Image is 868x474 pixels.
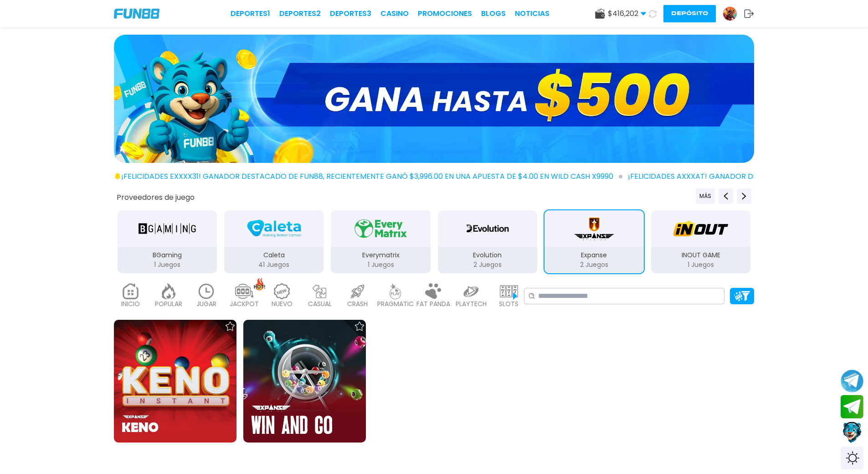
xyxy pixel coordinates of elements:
[462,216,513,241] img: Evolution
[841,395,863,419] button: Join telegram
[114,9,159,19] img: Company Logo
[352,216,409,241] img: Everymatrix
[515,8,550,19] a: NOTICIAS
[122,283,140,299] img: home_light.webp
[672,216,729,241] img: INOUT GAME
[841,421,863,444] button: Contact customer service
[719,188,733,204] button: Previous providers
[651,250,750,260] p: INOUT GAME
[331,260,430,270] p: 1 Juegos
[377,299,414,309] p: PRAGMATIC
[841,447,863,469] div: Switch theme
[481,8,506,19] a: BLOGS
[541,209,647,274] button: Expanse
[347,299,368,309] p: CRASH
[245,216,303,241] img: Caleta
[114,35,754,163] img: GANA hasta $500
[462,283,480,299] img: playtech_light.webp
[438,260,537,270] p: 2 Juegos
[273,283,291,299] img: new_light.webp
[121,171,622,182] span: ¡FELICIDADES exxxx31! GANADOR DESTACADO DE FUN88, RECIENTEMENTE GANÓ $3,996.00 EN UNA APUESTA DE ...
[608,8,646,19] span: $ 416,202
[308,299,332,309] p: CASUAL
[118,250,217,260] p: BGaming
[841,369,863,393] button: Join telegram channel
[230,299,259,309] p: JACKPOT
[723,7,737,21] img: Avatar
[155,299,182,309] p: POPULAR
[121,299,140,309] p: INICIO
[243,320,366,443] img: Win & Go
[651,260,750,270] p: 1 Juegos
[456,299,487,309] p: PLAYTECH
[330,8,371,19] a: Deportes3
[118,260,217,270] p: 1 Juegos
[416,299,450,309] p: FAT PANDA
[696,188,715,204] button: Previous providers
[231,8,270,19] a: Deportes1
[573,216,616,241] img: Expanse
[139,216,196,241] img: BGaming
[737,188,751,204] button: Next providers
[279,8,321,19] a: Deportes2
[418,8,472,19] a: Promociones
[424,283,442,299] img: fat_panda_light.webp
[311,283,329,299] img: casual_light.webp
[224,250,324,260] p: Caleta
[434,209,541,274] button: Evolution
[272,299,293,309] p: NUEVO
[500,283,518,299] img: slots_light.webp
[349,283,367,299] img: crash_light.webp
[647,209,754,274] button: INOUT GAME
[386,283,405,299] img: pragmatic_light.webp
[114,209,221,274] button: BGaming
[380,8,409,19] a: CASINO
[327,209,434,274] button: Everymatrix
[331,250,430,260] p: Everymatrix
[254,278,265,290] img: hot
[117,193,195,202] button: Proveedores de juego
[224,260,324,270] p: 41 Juegos
[544,260,644,270] p: 2 Juegos
[438,250,537,260] p: Evolution
[723,6,744,21] a: Avatar
[196,299,216,309] p: JUGAR
[544,250,644,260] p: Expanse
[734,291,750,301] img: Platform Filter
[159,283,178,299] img: popular_light.webp
[197,283,216,299] img: recent_light.webp
[499,299,519,309] p: SLOTS
[221,209,327,274] button: Caleta
[114,320,236,443] img: Keno
[235,283,253,299] img: jackpot_light.webp
[663,5,716,22] button: Depósito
